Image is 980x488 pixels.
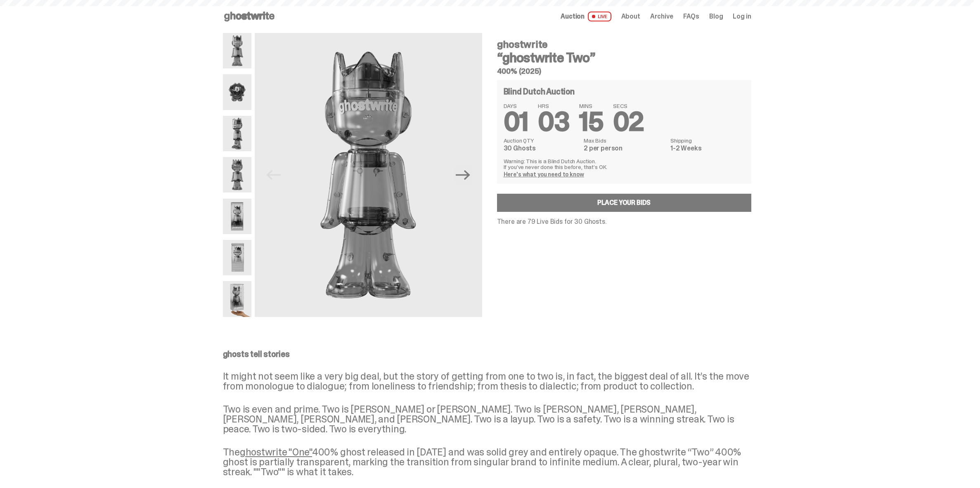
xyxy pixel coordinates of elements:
[588,12,611,21] span: LIVE
[497,68,751,75] h5: 400% (2025)
[538,105,569,139] span: 03
[504,158,745,170] p: Warning: This is a Blind Dutch Auction. If you’ve never done this before, that’s OK.
[223,240,251,275] img: ghostwrite_Two_17.png
[683,13,699,20] a: FAQs
[538,103,569,109] span: HRS
[454,166,472,184] button: Next
[621,13,640,20] a: About
[223,199,251,234] img: ghostwrite_Two_14.png
[223,116,251,151] img: ghostwrite_Two_2.png
[504,138,579,143] dt: Auction QTY
[584,145,665,152] dd: 2 per person
[223,157,251,192] img: ghostwrite_Two_8.png
[223,371,751,391] p: It might not seem like a very big deal, but the story of getting from one to two is, in fact, the...
[223,447,751,477] p: The 400% ghost released in [DATE] and was solid grey and entirely opaque. The ghostwrite “Two” 40...
[613,105,644,139] span: 02
[561,12,611,21] a: Auction LIVE
[561,13,585,20] span: Auction
[223,404,751,434] p: Two is even and prime. Two is [PERSON_NAME] or [PERSON_NAME]. Two is [PERSON_NAME], [PERSON_NAME]...
[240,446,312,458] a: ghostwrite "One"
[584,138,665,143] dt: Max Bids
[670,145,744,152] dd: 1-2 Weeks
[497,40,751,49] h4: ghostwrite
[255,33,482,317] img: ghostwrite_Two_1.png
[613,103,644,109] span: SECS
[709,13,723,20] a: Blog
[497,218,751,225] p: There are 79 Live Bids for 30 Ghosts.
[579,105,603,139] span: 15
[733,13,751,20] a: Log in
[497,194,751,212] a: Place your Bids
[650,13,673,20] a: Archive
[223,281,251,317] img: ghostwrite_Two_Last.png
[504,87,575,96] h4: Blind Dutch Auction
[497,51,751,64] h3: “ghostwrite Two”
[579,103,603,109] span: MINS
[670,138,744,143] dt: Shipping
[223,33,251,68] img: ghostwrite_Two_1.png
[223,74,251,110] img: ghostwrite_Two_13.png
[504,103,528,109] span: DAYS
[504,171,584,178] a: Here's what you need to know
[223,350,751,358] p: ghosts tell stories
[504,105,528,139] span: 01
[504,145,579,152] dd: 30 Ghosts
